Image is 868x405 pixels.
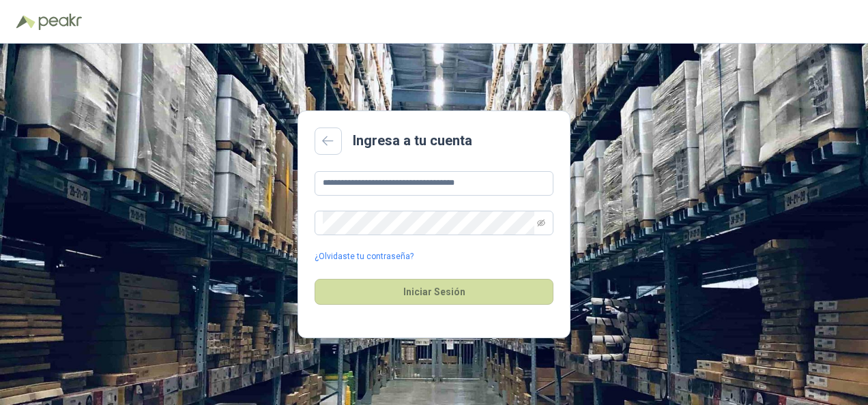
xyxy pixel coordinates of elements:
[315,279,553,305] button: Iniciar Sesión
[315,250,414,263] a: ¿Olvidaste tu contraseña?
[38,14,82,30] img: Peakr
[353,130,472,151] h2: Ingresa a tu cuenta
[537,219,545,227] span: eye-invisible
[16,15,35,29] img: Logo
